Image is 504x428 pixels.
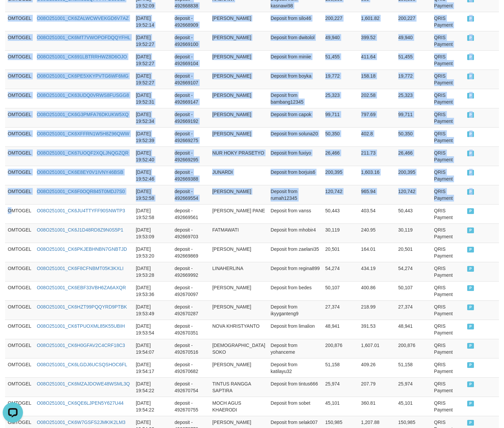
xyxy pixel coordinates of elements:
[431,31,464,50] td: QRIS Payment
[268,70,323,89] td: Deposit from boyka
[467,266,474,272] span: PAID
[268,223,323,243] td: Deposit from mhobir4
[172,70,210,89] td: deposit - 492669107
[467,93,474,99] span: PAID
[133,31,172,50] td: [DATE] 19:52:27
[396,262,431,281] td: 54,274
[209,127,268,146] td: [PERSON_NAME]
[5,185,34,204] td: OMTOGEL
[396,12,431,31] td: 200,227
[396,223,431,243] td: 30,119
[5,166,34,185] td: OMTOGEL
[37,208,125,213] a: O08O251001_CK6JU4TTYFF90SNWTP3
[323,339,358,358] td: 200,876
[467,343,474,349] span: PAID
[467,170,474,176] span: PAID
[268,358,323,377] td: Deposit from katilayu32
[209,397,268,416] td: MOCH AGUS KHAERODI
[431,50,464,70] td: QRIS Payment
[5,146,34,166] td: OMTOGEL
[396,281,431,300] td: 50,107
[467,401,474,406] span: PAID
[172,320,210,339] td: deposit - 492670351
[358,262,396,281] td: 434.19
[37,112,129,117] a: O08O251001_CK6G3PMFA76DKUKW5XQ
[467,362,474,368] span: PAID
[323,223,358,243] td: 30,119
[431,300,464,320] td: QRIS Payment
[396,50,431,70] td: 51,455
[431,89,464,108] td: QRIS Payment
[37,227,123,233] a: O08O251001_CK6J1D48RD8Z9N0S5P1
[37,73,129,79] a: O08O251001_CK6PE5XKYPVTG6WF6MG
[431,185,464,204] td: QRIS Payment
[133,300,172,320] td: [DATE] 19:53:49
[209,50,268,70] td: [PERSON_NAME]
[37,323,125,329] a: O08O251001_CK6TPUOXML85K55UBIH
[268,146,323,166] td: Deposit from fuxiyo
[396,300,431,320] td: 27,374
[467,208,474,214] span: PAID
[5,358,34,377] td: OMTOGEL
[37,54,127,59] a: O08O251001_CK691LBTRRHWZ8D6OJO
[133,108,172,127] td: [DATE] 19:52:34
[431,320,464,339] td: QRIS Payment
[431,281,464,300] td: QRIS Payment
[358,12,396,31] td: 1,601.82
[323,166,358,185] td: 200,395
[358,50,396,70] td: 411.64
[172,223,210,243] td: deposit - 492669703
[209,108,268,127] td: [PERSON_NAME]
[431,166,464,185] td: QRIS Payment
[323,89,358,108] td: 25,323
[37,16,129,21] a: O08O251001_CK6ZALWCWVEKGD6V7AZ
[37,92,129,98] a: O08O251001_CK63UDQ0VRWS8FUSGG8
[37,246,127,252] a: O08O251001_CK6PKJEBHNBN7GNBTJD
[172,108,210,127] td: deposit - 492669192
[323,185,358,204] td: 120,742
[209,377,268,397] td: TINTUS RANGGA SAPTIRA
[358,70,396,89] td: 158.18
[133,89,172,108] td: [DATE] 19:52:31
[323,146,358,166] td: 26,466
[133,12,172,31] td: [DATE] 19:52:14
[172,339,210,358] td: deposit - 492670516
[5,281,34,300] td: OMTOGEL
[209,89,268,108] td: [PERSON_NAME]
[37,285,126,290] a: O08O251001_CK6EBF33VBH6ZA6AXQR
[323,127,358,146] td: 50,350
[268,108,323,127] td: Deposit from capok
[172,243,210,262] td: deposit - 492669869
[133,320,172,339] td: [DATE] 19:53:54
[323,50,358,70] td: 51,455
[323,108,358,127] td: 99,711
[396,127,431,146] td: 50,350
[172,146,210,166] td: deposit - 492669295
[323,262,358,281] td: 54,274
[37,381,130,386] a: O08O251001_CK6MZAJDOWE48WSML3Q
[172,127,210,146] td: deposit - 492669275
[358,320,396,339] td: 391.53
[133,146,172,166] td: [DATE] 19:52:40
[268,320,323,339] td: Deposit from limalion
[37,420,125,425] a: O08O251001_CK6W7GSFS2JMKIK2LM3
[209,70,268,89] td: [PERSON_NAME]
[133,243,172,262] td: [DATE] 19:53:20
[358,89,396,108] td: 202.58
[5,50,34,70] td: OMTOGEL
[431,243,464,262] td: QRIS Payment
[209,185,268,204] td: [PERSON_NAME]
[358,185,396,204] td: 965.94
[5,70,34,89] td: OMTOGEL
[133,262,172,281] td: [DATE] 19:53:28
[37,169,123,175] a: O08O251001_CK6E8EY0V1IVNY46BSB
[172,358,210,377] td: deposit - 492670682
[268,397,323,416] td: Deposit from sobet
[5,320,34,339] td: OMTOGEL
[323,358,358,377] td: 51,158
[358,204,396,223] td: 403.54
[431,127,464,146] td: QRIS Payment
[268,12,323,31] td: Deposit from silo46
[323,320,358,339] td: 48,941
[37,266,124,271] a: O08O251001_CK6F8CFNBMT05K3KXLI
